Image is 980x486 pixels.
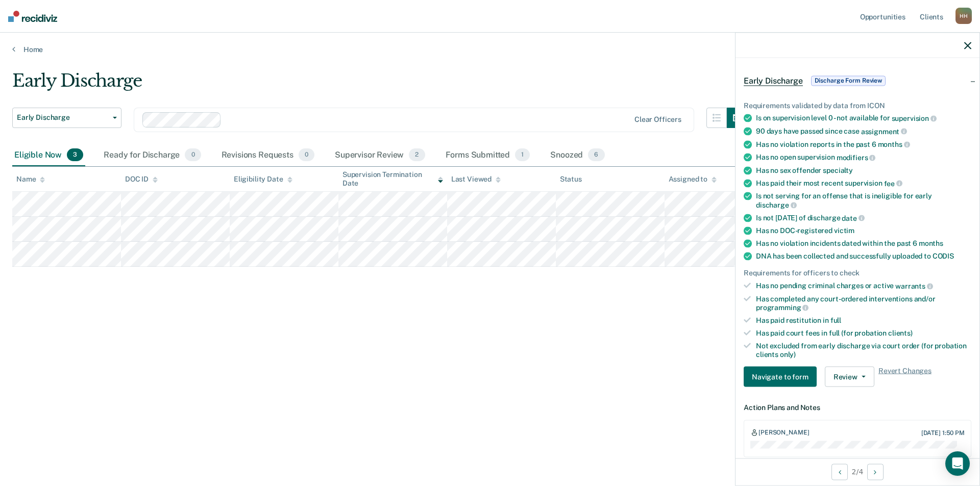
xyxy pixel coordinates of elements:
[333,144,427,167] div: Supervisor Review
[758,429,809,437] div: [PERSON_NAME]
[736,458,979,485] div: 2 / 4
[756,341,971,359] div: Not excluded from early discharge via court order (for probation clients
[736,64,979,97] div: Early DischargeDischarge Form Review
[756,192,971,209] div: Is not serving for an offense that is ineligible for early
[744,101,971,110] div: Requirements validated by data from ICON
[8,11,57,22] img: Recidiviz
[634,115,681,124] div: Clear officers
[878,367,932,387] span: Revert Changes
[756,166,971,174] div: Has no sex offender
[17,113,109,122] span: Early Discharge
[830,316,841,324] span: full
[780,350,796,358] span: only)
[756,294,971,312] div: Has completed any court-ordered interventions and/or
[955,8,972,24] div: H H
[811,75,886,86] span: Discharge Form Review
[825,367,874,387] button: Review
[219,144,316,167] div: Revisions Requests
[548,144,606,167] div: Snoozed
[12,144,85,167] div: Eligible Now
[756,213,971,222] div: Is not [DATE] of discharge
[12,45,968,54] a: Home
[560,175,582,184] div: Status
[895,282,933,290] span: warrants
[744,367,821,387] a: Navigate to form link
[884,179,902,187] span: fee
[756,282,971,291] div: Has no pending criminal charges or active
[234,175,292,184] div: Eligibility Date
[12,70,747,99] div: Early Discharge
[867,464,884,480] button: Next Opportunity
[444,144,532,167] div: Forms Submitted
[409,148,425,162] span: 2
[744,269,971,277] div: Requirements for officers to check
[756,201,797,209] span: discharge
[125,175,158,184] div: DOC ID
[744,75,803,86] span: Early Discharge
[744,367,817,387] button: Navigate to form
[933,252,954,260] span: CODIS
[834,226,854,235] span: victim
[299,148,314,162] span: 0
[669,175,717,184] div: Assigned to
[102,144,203,167] div: Ready for Discharge
[888,329,913,337] span: clients)
[861,127,907,135] span: assignment
[588,148,604,162] span: 6
[515,148,530,162] span: 1
[823,166,853,174] span: specialty
[756,316,971,325] div: Has paid restitution in
[756,140,971,149] div: Has no violation reports in the past 6
[342,170,443,188] div: Supervision Termination Date
[16,175,45,184] div: Name
[756,153,971,162] div: Has no open supervision
[756,127,971,136] div: 90 days have passed since case
[451,175,501,184] div: Last Viewed
[67,148,83,162] span: 3
[756,226,971,235] div: Has no DOC-registered
[756,252,971,261] div: DNA has been collected and successfully uploaded to
[756,329,971,338] div: Has paid court fees in full (for probation
[837,154,876,162] span: modifiers
[842,214,864,222] span: date
[756,303,808,312] span: programming
[919,239,943,247] span: months
[185,148,201,162] span: 0
[921,429,965,437] div: [DATE] 1:50 PM
[744,403,971,412] dt: Action Plans and Notes
[756,239,971,248] div: Has no violation incidents dated within the past 6
[831,464,848,480] button: Previous Opportunity
[892,114,937,122] span: supervision
[945,451,970,476] div: Open Intercom Messenger
[756,114,971,123] div: Is on supervision level 0 - not available for
[756,178,971,188] div: Has paid their most recent supervision
[878,140,910,148] span: months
